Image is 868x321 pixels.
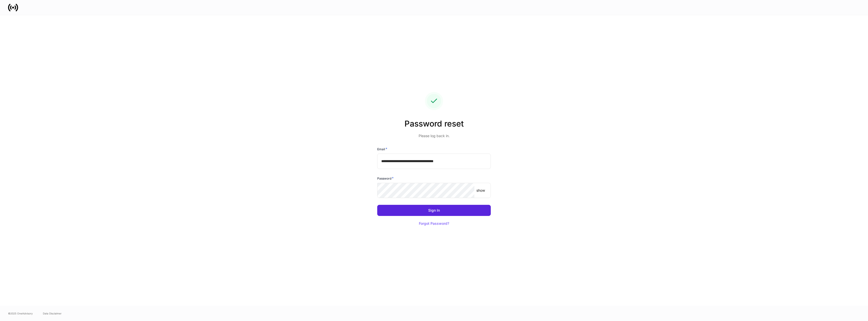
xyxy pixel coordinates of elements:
[377,176,394,181] h6: Password
[377,146,387,152] h6: Email
[43,311,62,315] a: Data Disclaimer
[413,218,455,229] button: Forgot Password?
[476,188,485,193] p: show
[377,133,491,138] p: Please log back in.
[377,118,491,133] h2: Password reset
[8,311,33,315] span: © 2025 OneAdvisory
[377,205,491,216] button: Sign In
[428,209,440,212] div: Sign In
[419,222,449,225] div: Forgot Password?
